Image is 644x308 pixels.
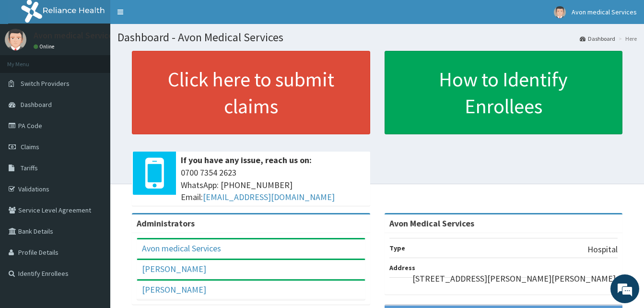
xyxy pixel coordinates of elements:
[385,51,623,134] a: How to Identify Enrollees
[21,100,52,109] span: Dashboard
[137,218,195,229] b: Administrators
[412,272,618,285] p: [STREET_ADDRESS][PERSON_NAME][PERSON_NAME].
[554,6,566,18] img: User Image
[34,43,57,50] a: Online
[580,35,615,43] a: Dashboard
[132,51,370,134] a: Click here to submit claims
[142,284,206,295] a: [PERSON_NAME]
[587,243,618,256] p: Hospital
[389,263,415,272] b: Address
[142,243,221,254] a: Avon medical Services
[117,31,637,44] h1: Dashboard - Avon Medical Services
[616,35,637,43] li: Here
[572,8,637,16] span: Avon medical Services
[203,191,335,202] a: [EMAIL_ADDRESS][DOMAIN_NAME]
[181,154,312,166] b: If you have any issue, reach us on:
[5,29,26,50] img: User Image
[389,218,474,229] strong: Avon Medical Services
[34,31,117,40] p: Avon medical Services
[142,263,206,274] a: [PERSON_NAME]
[21,79,70,88] span: Switch Providers
[21,142,39,151] span: Claims
[389,244,405,252] b: Type
[21,164,38,172] span: Tariffs
[181,166,365,203] span: 0700 7354 2623 WhatsApp: [PHONE_NUMBER] Email:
